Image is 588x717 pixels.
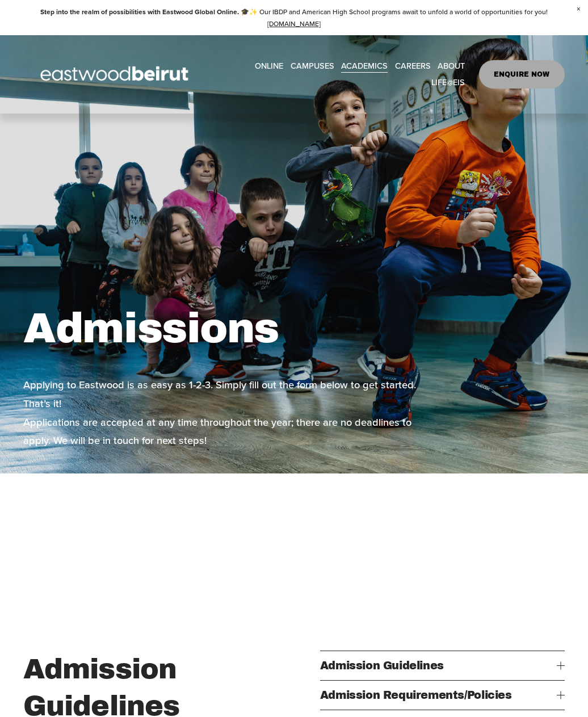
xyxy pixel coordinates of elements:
[23,45,208,103] img: EastwoodIS Global Site
[341,58,388,73] span: ACADEMICS
[479,60,565,89] a: ENQUIRE NOW
[320,651,565,680] button: Admission Guidelines
[23,304,564,354] h1: Admissions
[320,681,565,710] button: Admission Requirements/Policies
[431,75,465,90] span: LIFE@EIS
[255,58,283,74] a: ONLINE
[438,58,465,73] span: ABOUT
[431,74,465,91] a: folder dropdown
[438,58,465,74] a: folder dropdown
[341,58,388,74] a: folder dropdown
[395,58,431,74] a: CAREERS
[320,689,557,701] span: Admission Requirements/Policies
[291,58,334,73] span: CAMPUSES
[291,58,334,74] a: folder dropdown
[267,19,321,28] a: [DOMAIN_NAME]
[23,375,427,450] p: Applying to Eastwood is as easy as 1-2-3. Simply fill out the form below to get started. That’s i...
[320,660,557,672] span: Admission Guidelines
